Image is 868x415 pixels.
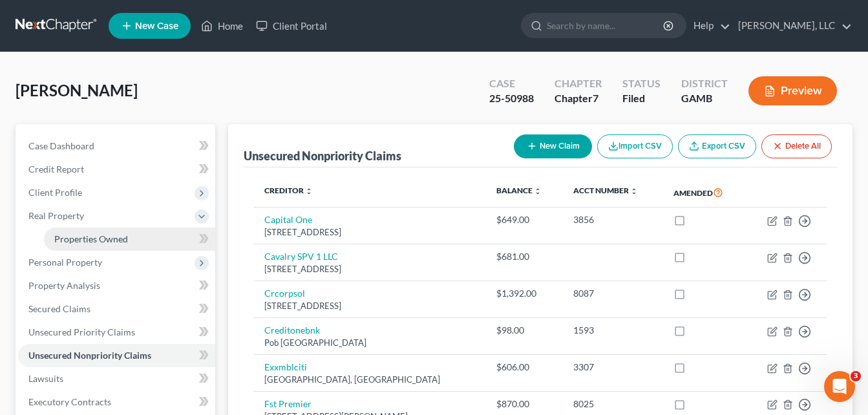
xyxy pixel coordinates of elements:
[18,390,215,414] a: Executory Contracts
[555,76,602,91] div: Chapter
[622,76,661,91] div: Status
[851,371,861,381] span: 3
[687,14,730,37] a: Help
[195,14,249,37] a: Home
[681,91,728,106] div: GAMB
[597,134,673,158] button: Import CSV
[28,373,63,384] span: Lawsuits
[305,187,313,195] i: unfold_more
[534,187,542,195] i: unfold_more
[748,76,837,105] button: Preview
[593,92,598,104] span: 7
[489,76,534,91] div: Case
[555,91,602,106] div: Chapter
[264,251,338,262] a: Cavalry SPV 1 LLC
[244,148,401,164] div: Unsecured Nonpriority Claims
[264,288,305,299] a: Crcorpsol
[28,303,90,314] span: Secured Claims
[496,250,553,263] div: $681.00
[489,91,534,106] div: 25-50988
[135,21,178,31] span: New Case
[573,213,652,226] div: 3856
[28,350,151,361] span: Unsecured Nonpriority Claims
[28,280,100,291] span: Property Analysis
[264,263,476,275] div: [STREET_ADDRESS]
[18,297,215,321] a: Secured Claims
[16,81,138,100] span: [PERSON_NAME]
[496,287,553,300] div: $1,392.00
[681,76,728,91] div: District
[18,158,215,181] a: Credit Report
[18,321,215,344] a: Unsecured Priority Claims
[44,228,215,251] a: Properties Owned
[514,134,592,158] button: New Claim
[547,14,665,37] input: Search by name...
[573,324,652,337] div: 1593
[264,361,307,372] a: Exxmblciti
[496,213,553,226] div: $649.00
[264,398,312,409] a: Fst Premier
[761,134,832,158] button: Delete All
[28,140,94,151] span: Case Dashboard
[18,344,215,367] a: Unsecured Nonpriority Claims
[573,287,652,300] div: 8087
[18,274,215,297] a: Property Analysis
[678,134,756,158] a: Export CSV
[496,324,553,337] div: $98.00
[18,367,215,390] a: Lawsuits
[663,178,745,207] th: Amended
[264,325,320,335] a: Creditonebnk
[573,361,652,374] div: 3307
[28,326,135,337] span: Unsecured Priority Claims
[264,186,313,195] a: Creditor unfold_more
[264,226,476,239] div: [STREET_ADDRESS]
[630,187,638,195] i: unfold_more
[573,186,638,195] a: Acct Number unfold_more
[264,300,476,312] div: [STREET_ADDRESS]
[28,396,111,407] span: Executory Contracts
[573,398,652,410] div: 8025
[249,14,333,37] a: Client Portal
[496,398,553,410] div: $870.00
[264,214,312,225] a: Capital One
[732,14,852,37] a: [PERSON_NAME], LLC
[264,337,476,349] div: Pob [GEOGRAPHIC_DATA]
[28,257,102,268] span: Personal Property
[28,187,82,198] span: Client Profile
[54,233,128,244] span: Properties Owned
[18,134,215,158] a: Case Dashboard
[28,210,84,221] span: Real Property
[622,91,661,106] div: Filed
[496,186,542,195] a: Balance unfold_more
[28,164,84,175] span: Credit Report
[824,371,855,402] iframe: Intercom live chat
[264,374,476,386] div: [GEOGRAPHIC_DATA], [GEOGRAPHIC_DATA]
[496,361,553,374] div: $606.00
